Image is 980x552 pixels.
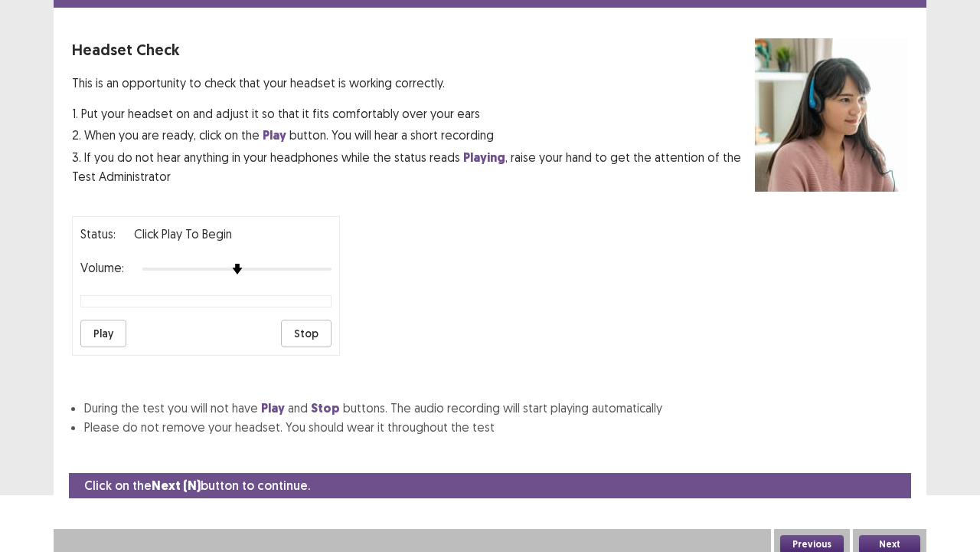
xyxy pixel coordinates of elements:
p: 2. When you are ready, click on the button. You will hear a short recording [72,126,755,145]
p: 3. If you do not hear anything in your headphones while the status reads , raise your hand to get... [72,148,755,186]
p: This is an opportunity to check that your headset is working correctly. [72,74,755,92]
strong: Next (N) [152,478,201,494]
img: headset test [755,38,908,192]
p: Click Play to Begin [134,225,232,243]
li: During the test you will not have and buttons. The audio recording will start playing automatically [84,399,908,418]
img: arrow-thumb [232,264,243,274]
strong: Play [263,127,286,143]
p: Status: [80,225,116,243]
strong: Playing [463,149,505,166]
strong: Play [261,400,285,416]
p: Click on the button to continue. [84,476,310,495]
li: Please do not remove your headset. You should wear it throughout the test [84,418,908,436]
button: Play [80,320,126,347]
p: Volume: [80,258,124,277]
p: Headset Check [72,38,755,61]
p: 1. Put your headset on and adjust it so that it fits comfortably over your ears [72,104,755,123]
strong: Stop [311,400,340,416]
button: Stop [281,320,332,347]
